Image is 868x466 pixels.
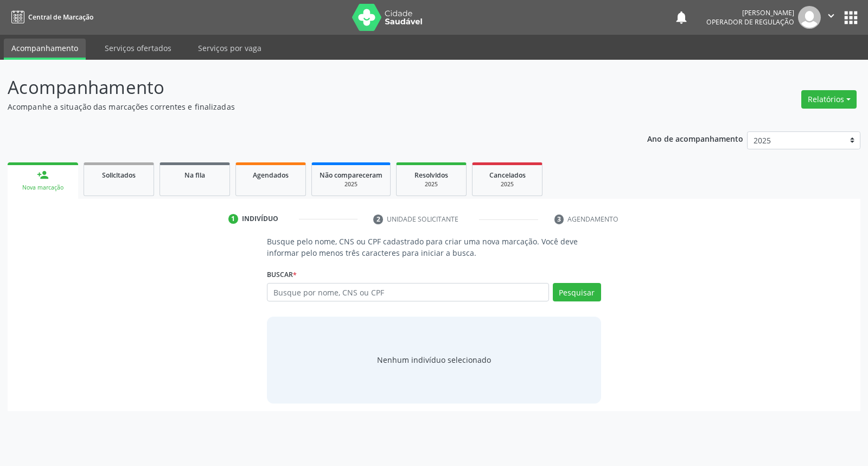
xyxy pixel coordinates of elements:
span: Resolvidos [414,171,448,180]
div: 2025 [320,180,382,188]
a: Central de Marcação [8,8,93,26]
span: Cancelados [489,171,526,180]
p: Busque pelo nome, CNS ou CPF cadastrado para criar uma nova marcação. Você deve informar pelo men... [267,236,601,259]
div: [PERSON_NAME] [706,8,794,17]
div: 2025 [480,180,534,188]
img: img [798,6,821,29]
span: Central de Marcação [28,12,93,22]
label: Buscar [267,266,297,283]
a: Serviços por vaga [190,39,269,58]
div: 1 [228,214,238,224]
button:  [821,6,841,29]
div: person_add [37,169,49,181]
div: 2025 [404,180,458,188]
button: Pesquisar [553,283,601,301]
span: Operador de regulação [706,17,794,27]
a: Acompanhamento [4,39,86,60]
p: Ano de acompanhamento [647,131,743,145]
button: Relatórios [801,90,857,109]
i:  [825,10,837,22]
button: notifications [674,10,689,25]
p: Acompanhamento [8,74,604,101]
p: Acompanhe a situação das marcações correntes e finalizadas [8,101,604,112]
a: Serviços ofertados [97,39,179,58]
span: Solicitados [102,171,136,180]
div: Indivíduo [242,214,278,224]
span: Não compareceram [320,171,382,180]
div: Nova marcação [15,184,71,192]
input: Busque por nome, CNS ou CPF [267,283,548,301]
button: apps [841,8,860,27]
span: Agendados [253,171,289,180]
div: Nenhum indivíduo selecionado [377,354,491,366]
span: Na fila [184,171,205,180]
